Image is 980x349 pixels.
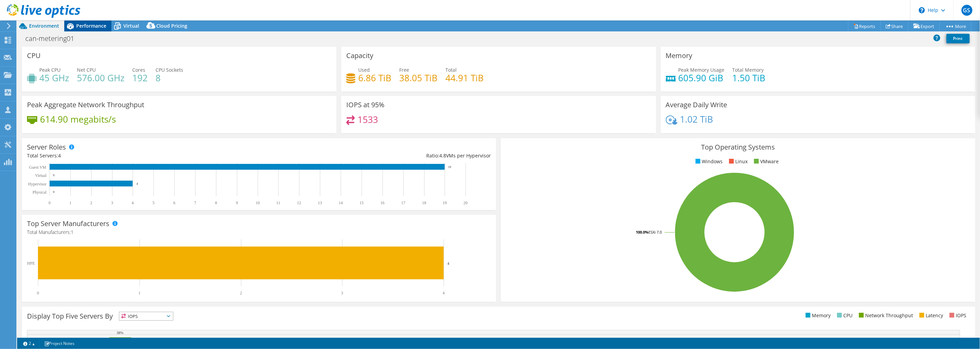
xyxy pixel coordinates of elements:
[259,152,491,159] div: Ratio: VMs per Hypervisor
[39,339,79,348] a: Project Notes
[156,74,183,82] h4: 8
[948,312,967,319] li: IOPS
[77,67,96,73] span: Net CPU
[132,200,134,205] text: 4
[152,200,155,205] text: 5
[27,228,491,236] h4: Total Manufacturers:
[53,173,55,177] text: 0
[138,291,140,295] text: 1
[636,229,648,235] tspan: 100.0%
[40,115,116,123] h4: 614.90 megabits/s
[194,200,196,205] text: 7
[919,7,925,13] svg: \n
[339,200,343,205] text: 14
[947,34,970,43] a: Print
[156,67,183,73] span: CPU Sockets
[90,200,92,205] text: 2
[918,312,943,319] li: Latency
[27,152,259,159] div: Total Servers:
[908,21,940,31] a: Export
[679,67,725,73] span: Peak Memory Usage
[27,143,66,151] h3: Server Roles
[132,67,145,73] span: Cores
[422,200,426,205] text: 18
[53,190,55,194] text: 0
[215,200,217,205] text: 8
[111,200,113,205] text: 3
[881,21,909,31] a: Share
[680,115,713,123] h4: 1.02 TiB
[28,182,46,186] text: Hypervisor
[358,74,391,82] h4: 6.86 TiB
[443,291,445,295] text: 4
[443,200,447,205] text: 19
[32,190,46,195] text: Physical
[71,229,73,235] span: 1
[240,291,242,295] text: 2
[256,200,260,205] text: 10
[694,158,723,165] li: Windows
[119,312,173,320] span: IOPS
[401,200,405,205] text: 17
[276,200,280,205] text: 11
[358,67,370,73] span: Used
[173,200,175,205] text: 6
[360,200,364,205] text: 15
[399,67,409,73] span: Free
[445,74,484,82] h4: 44.91 TiB
[733,74,766,82] h4: 1.50 TiB
[27,52,41,59] h3: CPU
[445,67,457,73] span: Total
[77,74,124,82] h4: 576.00 GHz
[297,200,301,205] text: 12
[380,200,385,205] text: 16
[171,337,177,341] text: 34%
[29,23,59,29] span: Environment
[27,261,35,266] text: HPE
[49,200,51,205] text: 0
[346,101,385,109] h3: IOPS at 95%
[123,23,139,29] span: Virtual
[27,101,144,109] h3: Peak Aggregate Network Throughput
[506,143,970,151] h3: Top Operating Systems
[236,200,238,205] text: 9
[666,52,693,59] h3: Memory
[35,173,47,178] text: Virtual
[447,261,449,265] text: 4
[848,21,881,31] a: Reports
[76,23,106,29] span: Performance
[464,200,468,205] text: 20
[136,182,138,185] text: 4
[132,74,148,82] h4: 192
[940,21,971,31] a: More
[399,74,438,82] h4: 38.05 TiB
[156,23,187,29] span: Cloud Pricing
[29,165,46,170] text: Guest VM
[18,339,40,348] a: 2
[346,52,373,59] h3: Capacity
[39,67,61,73] span: Peak CPU
[448,165,452,169] text: 19
[857,312,913,319] li: Network Throughput
[666,101,727,109] h3: Average Daily Write
[804,312,831,319] li: Memory
[679,74,725,82] h4: 605.90 GiB
[358,116,378,123] h4: 1533
[727,158,748,165] li: Linux
[22,35,85,42] h1: can-metering01
[58,152,61,159] span: 4
[318,200,322,205] text: 13
[733,67,764,73] span: Total Memory
[37,291,39,295] text: 0
[39,74,69,82] h4: 45 GHz
[117,331,123,335] text: 38%
[69,200,71,205] text: 1
[835,312,853,319] li: CPU
[648,229,662,235] tspan: ESXi 7.0
[27,220,109,227] h3: Top Server Manufacturers
[752,158,779,165] li: VMware
[341,291,343,295] text: 3
[439,152,446,159] span: 4.8
[962,5,972,16] span: GS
